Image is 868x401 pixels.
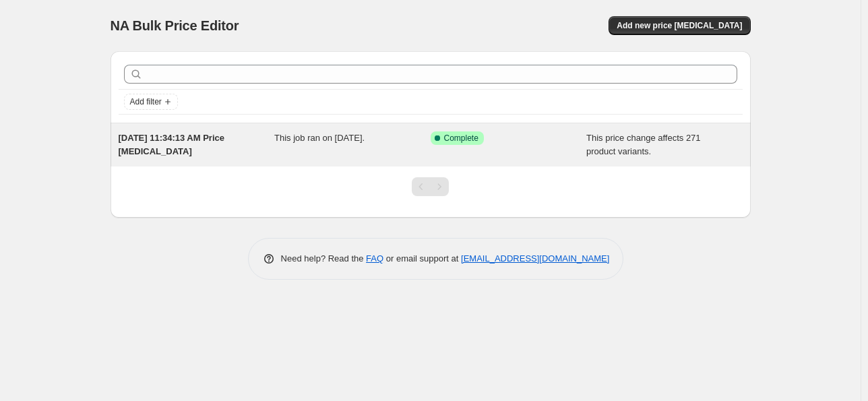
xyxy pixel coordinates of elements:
span: Need help? Read the [281,253,367,264]
button: Add filter [124,94,178,110]
span: NA Bulk Price Editor [111,18,239,33]
a: FAQ [366,253,383,264]
a: [EMAIL_ADDRESS][DOMAIN_NAME] [461,253,609,264]
span: This job ran on [DATE]. [274,133,365,143]
span: [DATE] 11:34:13 AM Price [MEDICAL_DATA] [119,133,225,156]
span: This price change affects 271 product variants. [586,133,701,156]
button: Add new price [MEDICAL_DATA] [609,16,750,35]
span: Add new price [MEDICAL_DATA] [617,20,742,31]
span: or email support at [383,253,461,264]
span: Add filter [130,96,162,107]
span: Complete [444,133,478,144]
nav: Pagination [412,177,449,196]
